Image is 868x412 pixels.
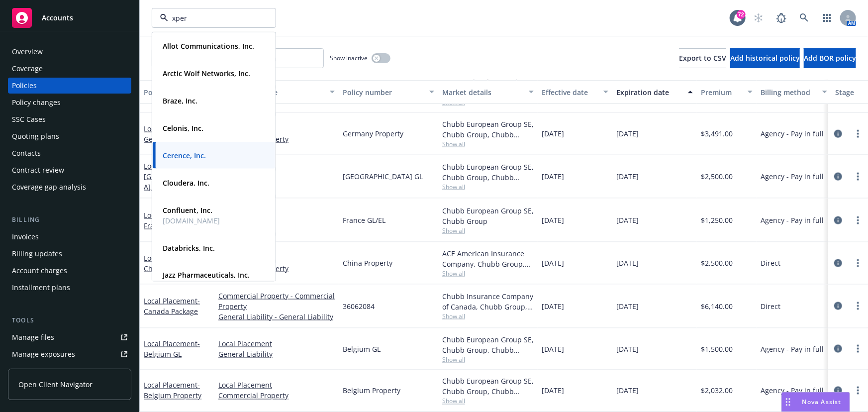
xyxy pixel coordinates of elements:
[12,145,41,161] div: Contacts
[343,386,400,396] span: Belgium Property
[12,111,46,127] div: SSC Cases
[761,87,816,98] div: Billing method
[12,162,64,178] div: Contract review
[701,171,733,182] span: $2,500.00
[12,246,62,262] div: Billing updates
[852,214,864,226] a: more
[679,48,726,68] button: Export to CSV
[442,376,534,397] div: Chubb European Group SE, Chubb Group, Chubb Group (International)
[144,339,200,359] a: Local Placement
[442,119,534,140] div: Chubb European Group SE, Chubb Group, Chubb Group (International)
[442,226,534,235] span: Show all
[438,80,538,104] button: Market details
[782,393,794,412] div: Drag to move
[701,344,733,354] span: $1,500.00
[761,171,824,182] span: Agency - Pay in full
[616,171,639,182] span: [DATE]
[214,80,339,104] button: Lines of coverage
[163,151,206,160] strong: Cerence, Inc.
[852,343,864,355] a: more
[8,215,131,225] div: Billing
[8,78,131,94] a: Policies
[218,263,335,274] a: Commercial Property
[8,346,131,362] span: Manage exposures
[442,269,534,278] span: Show all
[343,301,375,311] span: 36062084
[832,214,844,226] a: circleInformation
[794,8,814,28] a: Search
[163,69,250,78] strong: Arctic Wolf Networks, Inc.
[8,4,131,32] a: Accounts
[163,178,209,188] strong: Cloudera, Inc.
[616,386,639,396] span: [DATE]
[442,355,534,364] span: Show all
[330,54,368,62] span: Show inactive
[701,301,733,311] span: $6,140.00
[730,48,800,68] button: Add historical policy
[701,215,733,225] span: $1,250.00
[761,301,780,311] span: Direct
[761,386,824,396] span: Agency - Pay in full
[8,329,131,345] a: Manage files
[12,78,37,94] div: Policies
[832,300,844,312] a: circleInformation
[343,128,403,139] span: Germany Property
[852,300,864,312] a: more
[832,343,844,355] a: circleInformation
[442,140,534,148] span: Show all
[144,87,199,98] div: Policy details
[761,344,824,354] span: Agency - Pay in full
[804,48,856,68] button: Add BOR policy
[8,61,131,77] a: Coverage
[163,123,203,133] strong: Celonis, Inc.
[442,248,534,269] div: ACE American Insurance Company, Chubb Group, Chubb Group (International)
[832,128,844,140] a: circleInformation
[8,111,131,127] a: SSC Cases
[343,258,392,268] span: China Property
[852,128,864,140] a: more
[12,44,43,60] div: Overview
[343,87,423,98] div: Policy number
[817,8,837,28] a: Switch app
[144,296,200,316] span: - Canada Package
[12,179,86,195] div: Coverage gap analysis
[852,385,864,397] a: more
[12,263,67,279] div: Account charges
[749,8,769,28] a: Start snowing
[616,215,639,225] span: [DATE]
[442,206,534,226] div: Chubb European Group SE, Chubb Group
[612,80,697,104] button: Expiration date
[12,346,75,362] div: Manage exposures
[144,296,200,316] a: Local Placement
[761,258,780,268] span: Direct
[781,392,850,412] button: Nova Assist
[18,379,93,390] span: Open Client Navigator
[218,205,335,215] a: Local Placement
[852,171,864,183] a: more
[542,344,564,354] span: [DATE]
[218,291,335,311] a: Commercial Property - Commercial Property
[701,128,733,139] span: $3,491.00
[144,253,200,273] span: - China Property
[542,301,564,311] span: [DATE]
[442,291,534,312] div: Chubb Insurance Company of Canada, Chubb Group, Chubb Group (International)
[144,124,204,144] span: - Germany Property
[835,87,866,98] div: Stage
[442,183,534,191] span: Show all
[163,41,254,51] strong: Allot Communications, Inc.
[144,381,201,401] span: - Belgium Property
[697,80,757,104] button: Premium
[218,391,335,401] a: Commercial Property
[140,80,214,104] button: Policy details
[730,53,800,63] span: Add historical policy
[144,124,204,144] a: Local Placement
[163,271,250,280] strong: Jazz Pharmaceuticals, Inc.
[542,87,597,98] div: Effective date
[144,253,200,273] a: Local Placement
[8,162,131,178] a: Contract review
[218,123,335,134] a: Local Placement
[616,344,639,354] span: [DATE]
[701,386,733,396] span: $2,032.00
[343,215,386,225] span: France GL/EL
[339,80,438,104] button: Policy number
